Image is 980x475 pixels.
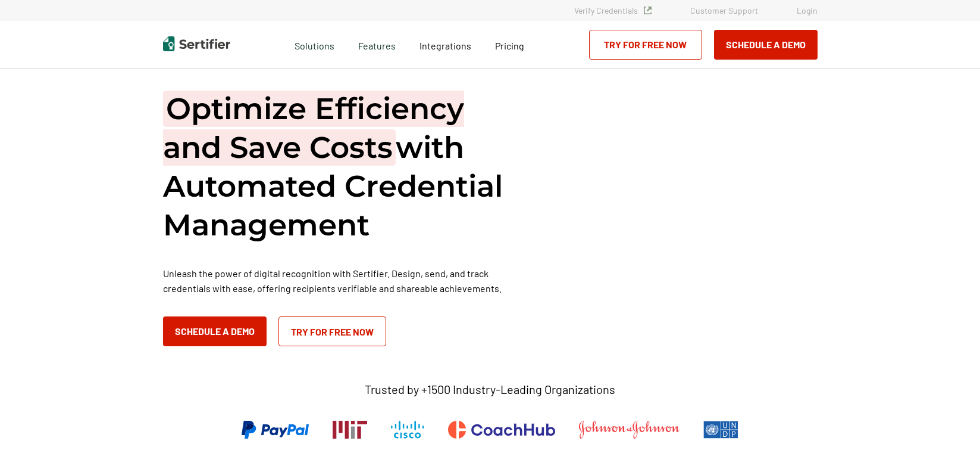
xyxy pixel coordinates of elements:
img: Verified [644,7,652,14]
img: UNDP [703,421,738,439]
span: Features [358,37,396,52]
span: Solutions [295,37,334,52]
p: Trusted by +1500 Industry-Leading Organizations [365,382,615,397]
a: Customer Support [690,5,758,15]
img: CoachHub [448,421,555,439]
span: Pricing [495,40,524,51]
img: Sertifier | Digital Credentialing Platform [163,36,230,51]
p: Unleash the power of digital recognition with Sertifier. Design, send, and track credentials with... [163,266,520,296]
a: Integrations [419,37,471,52]
img: Cisco [391,421,424,439]
span: Integrations [419,40,471,51]
a: Try for Free Now [278,316,386,346]
a: Login [797,5,818,15]
h1: with Automated Credential Management [163,89,520,244]
img: Massachusetts Institute of Technology [333,421,367,439]
span: Optimize Efficiency and Save Costs [163,91,464,166]
a: Pricing [495,37,524,52]
a: Try for Free Now [589,30,702,60]
a: Verify Credentials [574,5,652,15]
img: Johnson & Johnson [579,421,679,439]
img: PayPal [242,421,309,439]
